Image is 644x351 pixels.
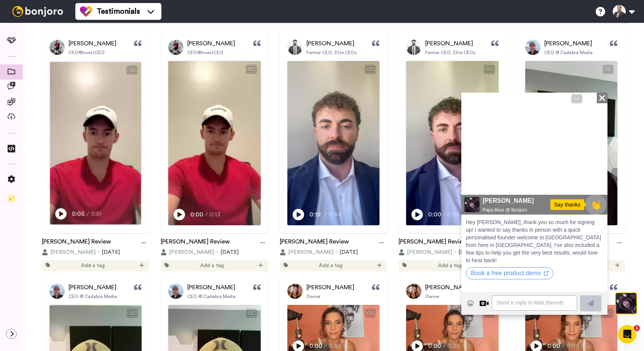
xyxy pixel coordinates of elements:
[428,210,442,219] span: 0:00
[525,40,540,55] img: Profile Picture
[11,207,141,221] div: How to publish your testimonials
[287,40,303,55] img: Profile Picture
[81,262,105,269] span: Add a tag
[5,177,92,184] a: Book a free product demo
[128,66,137,74] div: CC
[69,283,116,292] span: [PERSON_NAME]
[200,262,224,269] span: Add a tag
[42,248,96,256] button: [PERSON_NAME]
[187,293,236,300] span: CEO @ Cadabra Media
[168,61,260,225] img: Video Thumbnail
[104,12,119,27] img: Profile image for Johann
[161,248,214,256] button: [PERSON_NAME]
[288,248,333,256] span: [PERSON_NAME]
[17,257,34,262] span: Home
[111,2,120,10] div: CC
[15,54,137,80] p: Hi [PERSON_NAME] 🐻
[1,2,21,22] img: c638375f-eacb-431c-9714-bd8d08f708a7-1584310529.jpg
[306,293,320,300] span: Owner
[132,86,139,93] img: Full screen
[16,117,127,125] div: We typically reply in a few hours
[280,248,387,256] div: [DATE]
[42,248,149,256] div: [DATE]
[89,107,123,117] div: Say thanks
[406,61,498,225] img: Video Thumbnail
[280,248,333,256] button: [PERSON_NAME]
[447,210,461,219] span: 0:08
[447,341,461,351] span: 0:39
[603,66,613,73] div: CC
[562,341,565,351] span: /
[190,210,204,219] span: 0:00
[21,104,105,113] span: [PERSON_NAME]
[187,50,223,56] span: CEO@InvestCEO
[428,341,442,351] span: 0:00
[168,40,183,55] img: Profile Picture
[399,237,468,248] a: [PERSON_NAME] Review
[438,262,462,269] span: Add a tag
[97,6,140,17] span: Testimonials
[51,238,101,268] button: Messages
[309,341,323,351] span: 0:00
[618,325,636,343] iframe: Intercom live chat
[187,39,235,48] span: [PERSON_NAME]
[124,106,145,119] span: 👏
[11,193,141,207] div: Roll-ups - Bonjoros at scale
[21,114,105,120] span: Papa Bear @ Bonjoro
[86,209,89,218] span: /
[399,248,452,256] button: [PERSON_NAME]
[102,238,152,268] button: Help
[91,209,104,218] span: 0:51
[18,206,27,215] div: Reply by Video
[5,127,140,171] span: Hey [PERSON_NAME], thank you so much for signing up! I wanted to say thanks in person with a quic...
[8,195,15,202] img: Checklist.svg
[11,171,141,193] div: Send messages from your email with outbound email addresses
[69,39,116,48] span: [PERSON_NAME]
[425,50,476,56] span: Former CEO, Elite CEOs
[485,66,494,73] div: CC
[205,210,208,219] span: /
[69,293,117,300] span: CEO @ Cadabra Media
[16,109,127,117] div: Send us a message
[80,5,92,18] img: tm-color.svg
[306,283,354,292] span: [PERSON_NAME]
[406,40,421,55] img: Profile Picture
[161,237,230,248] a: [PERSON_NAME] Review
[50,248,96,256] span: [PERSON_NAME]
[407,248,452,256] span: [PERSON_NAME]
[22,85,57,94] div: 00:25 | 00:33
[11,139,141,154] button: Search for help
[209,210,223,219] span: 0:13
[324,341,327,351] span: /
[83,178,87,183] div: Open on new window
[131,12,145,26] div: Close
[16,196,128,204] div: Roll-ups - Bonjoros at scale
[169,248,214,256] span: [PERSON_NAME]
[544,50,593,56] span: CEO @ Cadabra Media
[116,86,124,93] img: Mute/Unmute
[634,325,640,331] span: 1
[443,341,446,351] span: /
[16,174,128,190] div: Send messages from your email with outbound email addresses
[328,341,342,351] span: 0:40
[15,14,27,27] img: logo
[121,257,133,262] span: Help
[128,309,137,317] div: CC
[443,210,446,219] span: /
[8,103,145,131] div: Send us a messageWe typically reply in a few hours
[324,210,327,219] span: /
[161,248,268,256] div: [DATE]
[399,248,506,256] div: [DATE]
[42,237,111,248] a: [PERSON_NAME] Review
[603,309,613,317] div: CC
[124,102,145,123] button: 👏
[187,283,235,292] span: [PERSON_NAME]
[11,157,141,171] div: Next Gen Message templates
[425,283,473,292] span: [PERSON_NAME]
[15,80,137,93] p: How can we help?
[280,237,349,248] a: [PERSON_NAME] Review
[425,293,439,300] span: Owner
[365,309,375,317] div: CC
[16,160,128,168] div: Next Gen Message templates
[309,210,323,219] span: 0:19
